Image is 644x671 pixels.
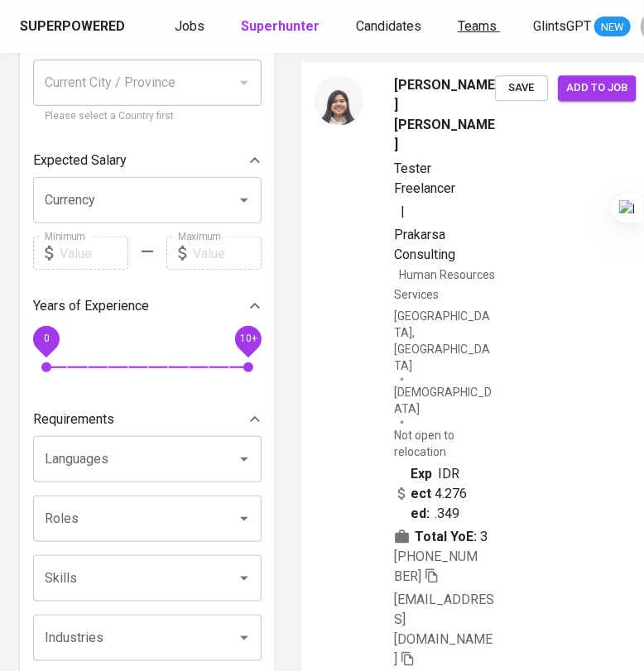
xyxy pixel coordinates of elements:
span: GlintsGPT [533,18,591,34]
a: Teams [458,17,500,37]
img: f50052a91a24be60e190902db9b00fb7.jpg [314,75,363,125]
span: Candidates [356,18,421,34]
button: Open [233,189,256,212]
span: 10+ [239,333,257,345]
button: Add to job [558,75,636,101]
div: Requirements [33,403,262,436]
a: Candidates [356,17,425,37]
b: Expected: [411,463,435,523]
span: 0 [43,333,49,345]
span: Save [503,79,540,98]
button: Save [495,75,548,101]
div: Years of Experience [33,290,262,323]
span: Tester Freelancer [394,160,455,195]
span: [PERSON_NAME] [PERSON_NAME] [394,75,495,155]
div: IDR 4.276.349 [394,463,469,523]
div: [GEOGRAPHIC_DATA], [GEOGRAPHIC_DATA] [394,308,495,374]
button: Open [233,448,256,471]
button: Open [233,507,256,530]
input: Value [60,237,128,270]
span: [EMAIL_ADDRESS][DOMAIN_NAME] [394,592,494,667]
a: Superhunter [241,17,323,37]
span: Human Resources Services [394,268,495,301]
input: Value [193,237,262,270]
span: NEW [594,19,631,36]
p: Years of Experience [33,296,149,316]
span: Prakarsa Consulting [394,226,455,261]
a: Jobs [175,17,208,37]
span: 3 [480,527,488,547]
span: Teams [458,18,497,34]
span: [DEMOGRAPHIC_DATA] [394,384,495,417]
span: [PHONE_NUMBER] [394,549,478,584]
a: GlintsGPT NEW [533,17,631,37]
span: Add to job [566,79,627,98]
div: Superpowered [20,17,125,36]
span: | [401,201,405,221]
b: Total YoE: [415,527,477,547]
p: Not open to relocation [394,427,495,460]
p: Please select a Country first [45,108,250,125]
b: Superhunter [241,18,320,34]
button: Open [233,626,256,649]
div: Expected Salary [33,144,262,177]
button: Open [233,567,256,590]
a: Superpowered [20,17,128,36]
span: Jobs [175,18,204,34]
p: Expected Salary [33,151,127,170]
p: Requirements [33,410,114,429]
